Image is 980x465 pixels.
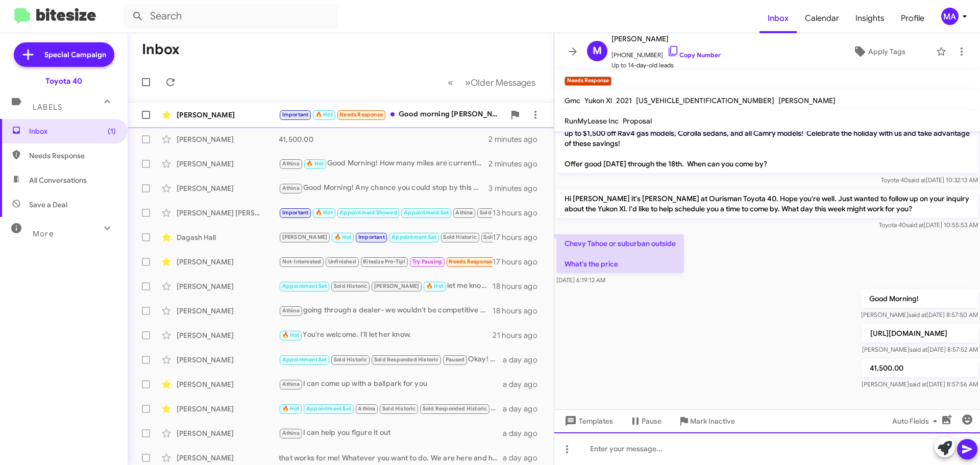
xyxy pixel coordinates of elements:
[374,283,420,289] span: [PERSON_NAME]
[667,51,721,59] a: Copy Number
[611,33,721,45] span: [PERSON_NAME]
[562,412,613,430] span: Templates
[442,72,542,93] nav: Page navigation example
[279,207,493,218] div: We can offer you $25,500! When would you be able to make it in?
[177,134,279,144] div: [PERSON_NAME]
[471,77,535,88] span: Older Messages
[177,453,279,463] div: [PERSON_NAME]
[503,355,546,365] div: a day ago
[29,175,87,185] span: All Conversations
[503,404,546,414] div: a day ago
[45,76,82,86] div: Toyota 40
[282,209,309,216] span: Important
[611,60,721,70] span: Up to 14-day-old leads
[282,405,300,412] span: 🔥 Hot
[412,258,442,265] span: Try Pausing
[908,176,926,184] span: said at
[177,183,279,193] div: [PERSON_NAME]
[442,72,459,93] button: Previous
[282,111,309,118] span: Important
[892,412,941,430] span: Auto Fields
[884,412,949,430] button: Auto Fields
[177,330,279,340] div: [PERSON_NAME]
[493,257,546,267] div: 17 hours ago
[933,8,969,25] button: MA
[177,428,279,438] div: [PERSON_NAME]
[177,208,279,218] div: [PERSON_NAME] [PERSON_NAME]
[339,111,383,118] span: Needs Response
[446,356,464,363] span: Paused
[282,185,300,191] span: Athina
[282,283,327,289] span: Appointment Set
[279,134,488,144] div: 41,500.00
[124,4,338,29] input: Search
[893,4,933,33] span: Profile
[29,126,116,136] span: Inbox
[881,176,978,184] span: Toyota 40 [DATE] 10:32:13 AM
[426,283,444,289] span: 🔥 Hot
[503,453,546,463] div: a day ago
[868,42,905,61] span: Apply Tags
[847,4,893,33] a: Insights
[554,412,621,430] button: Templates
[642,412,661,430] span: Pause
[910,346,927,353] span: said at
[778,96,836,105] span: [PERSON_NAME]
[315,209,333,216] span: 🔥 Hot
[177,281,279,291] div: [PERSON_NAME]
[282,356,327,363] span: Appointment Set
[279,329,493,341] div: You're welcome. I'll let her know.
[503,379,546,389] div: a day ago
[449,258,492,265] span: Needs Response
[862,359,978,377] p: 41,500.00
[177,110,279,120] div: [PERSON_NAME]
[282,160,300,167] span: Athina
[334,234,352,240] span: 🔥 Hot
[593,43,602,59] span: M
[282,430,300,436] span: Athina
[279,182,488,194] div: Good Morning! Any chance you could stop by this week and let me take a look at your 4Runner and g...
[177,159,279,169] div: [PERSON_NAME]
[44,50,106,60] span: Special Campaign
[363,258,405,265] span: Bitesize Pro-Tip!
[459,72,542,93] button: Next
[565,116,619,126] span: RunMyLease Inc
[909,311,926,319] span: said at
[759,4,797,33] a: Inbox
[14,42,114,67] a: Special Campaign
[29,200,67,210] span: Save a Deal
[448,76,453,89] span: «
[279,403,503,414] div: oh you do drive! Thats great. Yeah lets stick with a plug in then
[636,96,774,105] span: [US_VEHICLE_IDENTIFICATION_NUMBER]
[443,234,477,240] span: Sold Historic
[404,209,449,216] span: Appointment Set
[493,330,546,340] div: 21 hours ago
[358,405,375,412] span: Athina
[374,356,439,363] span: Sold Responded Historic
[279,231,493,243] div: Value should be around 27-28k... let me know if you would like to take advantage of trading!
[584,96,612,105] span: Yukon Xl
[616,96,632,105] span: 2021
[108,126,116,136] span: (1)
[565,96,580,105] span: Gmc
[33,229,54,238] span: More
[279,354,503,365] div: Okay! Thanks, Deb
[879,221,978,229] span: Toyota 40 [DATE] 10:55:53 AM
[177,404,279,414] div: [PERSON_NAME]
[339,209,397,216] span: Appointment Showed
[177,257,279,267] div: [PERSON_NAME]
[909,380,927,388] span: said at
[862,346,978,353] span: [PERSON_NAME] [DATE] 8:57:52 AM
[503,428,546,438] div: a day ago
[797,4,847,33] a: Calendar
[177,232,279,242] div: Dagash Hall
[861,289,978,308] p: Good Morning!
[279,280,493,292] div: let me know what time works for you
[315,111,333,118] span: 🔥 Hot
[488,183,546,193] div: 3 minutes ago
[177,379,279,389] div: [PERSON_NAME]
[382,405,416,412] span: Sold Historic
[670,412,743,430] button: Mark Inactive
[621,412,670,430] button: Pause
[556,276,605,284] span: [DATE] 6:19:12 AM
